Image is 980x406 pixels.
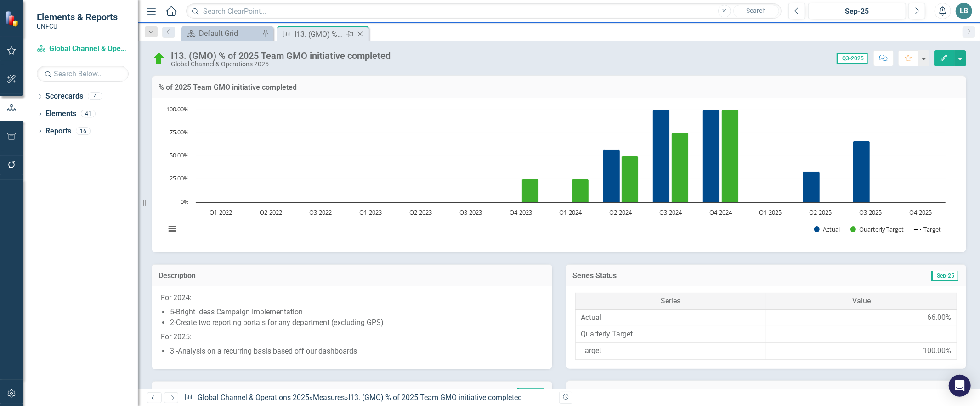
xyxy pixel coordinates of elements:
[184,28,260,39] a: Default Grid
[210,208,232,216] text: Q1-2022
[837,53,868,64] span: Q3-2025
[573,272,810,280] h3: Series Status
[166,105,189,113] text: 100.00%
[76,127,91,135] div: 16
[853,141,870,202] path: Q3-2025, 66. Actual.
[198,393,309,402] a: Global Channel & Operations 2025
[37,66,129,82] input: Search Below...
[622,156,639,202] path: Q2-2024, 50. Quarterly Target.
[310,208,332,216] text: Q3-2022
[517,388,544,398] span: Sep-25
[759,208,782,216] text: Q1-2025
[573,388,960,396] h3: Objectives
[859,208,882,216] text: Q3-2025
[850,226,905,233] button: Show Quarterly Target
[161,105,957,243] div: Chart. Highcharts interactive chart.
[859,225,904,233] text: Quarterly Target
[348,393,522,402] div: I13. (GMO) % of 2025 Team GMO initiative completed
[409,208,432,216] text: Q2-2023
[221,108,922,111] g: Target, series 3 of 3. Line with 15 data points.
[672,133,689,202] path: Q3-2024, 75. Quarterly Target.
[609,208,632,216] text: Q2-2024
[159,272,545,280] h3: Description
[709,208,732,216] text: Q4-2024
[170,346,543,357] li: 3 -Analysis on a recurring basis based off our dashboards
[5,11,21,27] img: ClearPoint Strategy
[45,109,76,119] a: Elements
[923,346,951,356] div: 100.00%
[37,44,129,54] a: Global Channel & Operations 2025
[170,307,543,318] li: 5-Bright Ideas Campaign Implementation
[811,6,903,17] div: Sep-25
[914,226,941,233] button: Show Target
[184,393,552,403] div: » »
[823,225,840,233] text: Actual
[575,310,766,326] td: Actual
[522,179,539,202] path: Q4-2023, 25. Quarterly Target.
[359,208,382,216] text: Q1-2023
[37,23,118,30] small: UNFCU
[186,3,782,19] input: Search ClearPoint...
[956,3,972,19] button: LB
[659,208,682,216] text: Q3-2024
[161,105,950,243] svg: Interactive chart
[161,293,543,305] p: For 2024:
[653,110,670,202] path: Q3-2024, 100. Actual.
[313,393,345,402] a: Measures
[814,226,840,233] button: Show Actual
[81,110,96,118] div: 41
[170,151,189,159] text: 50.00%
[733,5,779,17] button: Search
[152,51,166,66] img: On Target
[746,7,766,14] span: Search
[45,126,71,137] a: Reports
[170,174,189,182] text: 25.00%
[927,313,951,323] div: 66.00%
[170,318,543,328] li: 2-Create two reporting portals for any department (excluding GPS)
[45,91,83,102] a: Scorecards
[37,12,118,23] span: Elements & Reports
[931,271,958,281] span: Sep-25
[295,29,344,40] div: I13. (GMO) % of 2025 Team GMO initiative completed
[159,389,352,397] h3: Analysis
[810,208,832,216] text: Q2-2025
[703,110,720,202] path: Q4-2024, 100. Actual.
[260,208,282,216] text: Q2-2022
[170,128,189,136] text: 75.00%
[766,293,957,310] th: Value
[560,208,583,216] text: Q1-2024
[161,330,543,344] p: For 2025:
[171,61,391,68] div: Global Channel & Operations 2025
[575,293,766,310] th: Series
[199,28,260,39] div: Default Grid
[575,326,766,342] td: Quarterly Target
[803,171,820,202] path: Q2-2025, 33. Actual.
[88,93,102,100] div: 4
[722,110,739,202] path: Q4-2024, 100. Quarterly Target.
[808,3,906,19] button: Sep-25
[181,197,189,206] text: 0%
[923,225,941,233] text: Target
[909,208,932,216] text: Q4-2025
[603,149,620,202] path: Q2-2024, 57.14. Actual.
[572,179,589,202] path: Q1-2024, 25. Quarterly Target.
[575,342,766,359] td: Target
[165,222,178,235] button: View chart menu, Chart
[510,208,532,216] text: Q4-2023
[171,51,391,61] div: I13. (GMO) % of 2025 Team GMO initiative completed
[949,375,971,397] div: Open Intercom Messenger
[159,83,959,92] h3: % of 2025 Team GMO initiative completed
[459,208,482,216] text: Q3-2023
